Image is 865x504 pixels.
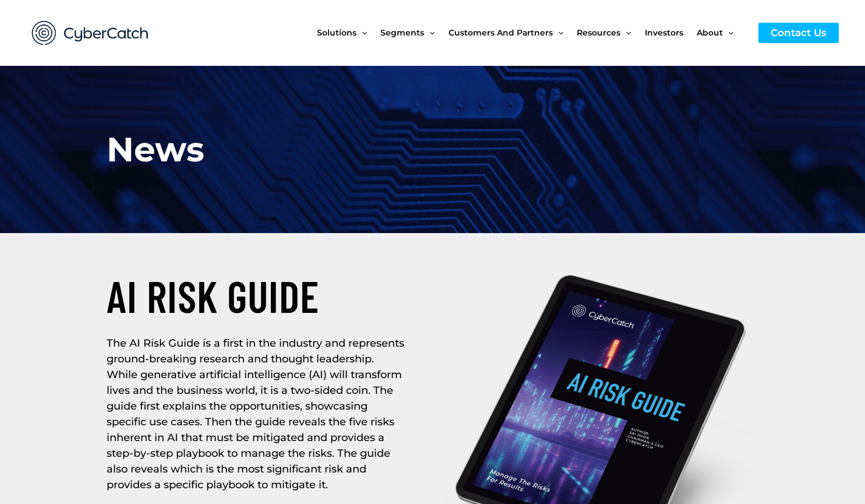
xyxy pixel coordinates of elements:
[317,8,356,57] span: Solutions
[317,8,747,57] nav: Site Navigation: New Main Menu
[107,268,427,324] h2: AI RISK GUIDE
[758,23,839,43] a: Contact Us
[697,8,723,57] span: About
[424,8,435,57] span: Menu Toggle
[645,8,683,57] span: Investors
[449,8,553,57] span: Customers and Partners
[107,124,373,175] h1: News
[723,8,733,57] span: Menu Toggle
[645,8,697,57] a: Investors
[553,8,563,57] span: Menu Toggle
[356,8,367,57] span: Menu Toggle
[620,8,631,57] span: Menu Toggle
[107,336,407,493] h2: The AI Risk Guide is a first in the industry and represents ground-breaking research and thought ...
[577,8,620,57] span: Resources
[20,9,160,57] img: CyberCatch
[380,8,424,57] span: Segments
